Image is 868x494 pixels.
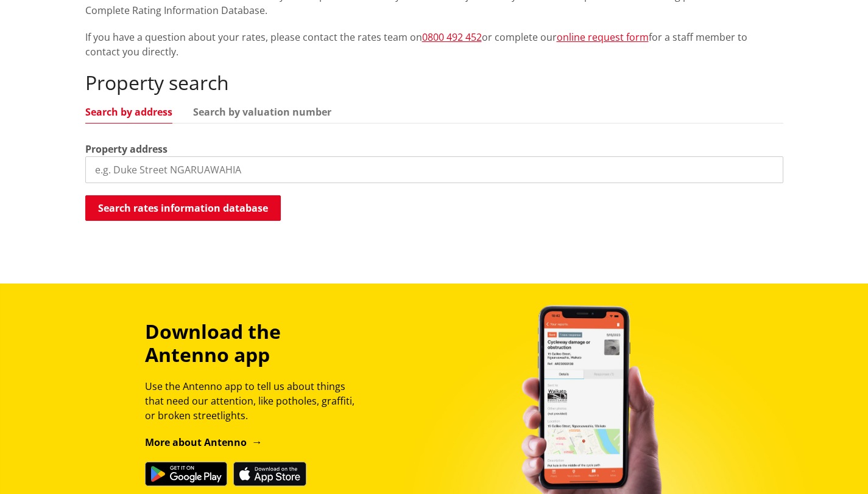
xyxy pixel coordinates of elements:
[85,195,281,221] button: Search rates information database
[145,462,227,486] img: Get it on Google Play
[85,156,783,183] input: e.g. Duke Street NGARUAWAHIA
[812,443,856,487] iframe: Messenger Launcher
[145,320,365,367] h3: Download the Antenno app
[233,462,306,486] img: Download on the App Store
[422,30,482,44] a: 0800 492 452
[193,107,331,117] a: Search by valuation number
[145,379,365,423] p: Use the Antenno app to tell us about things that need our attention, like potholes, graffiti, or ...
[85,71,783,94] h2: Property search
[145,436,263,449] a: More about Antenno
[557,30,649,44] a: online request form
[85,142,168,156] label: Property address
[85,30,783,59] p: If you have a question about your rates, please contact the rates team on or complete our for a s...
[85,107,172,117] a: Search by address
